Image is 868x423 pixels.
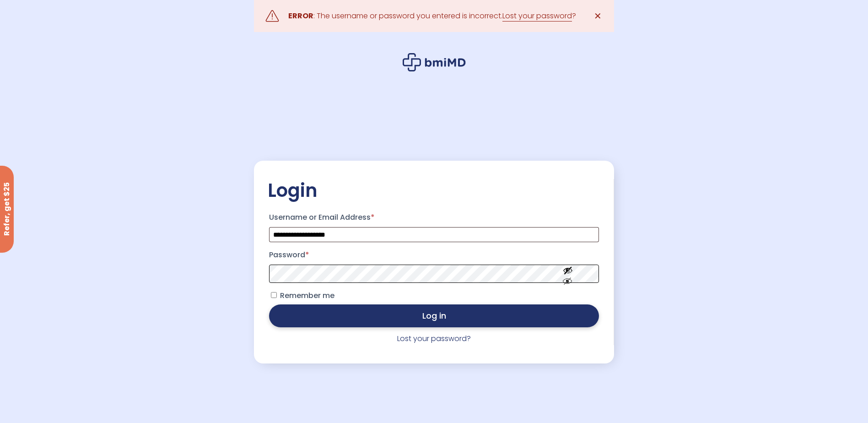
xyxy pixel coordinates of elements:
[502,11,572,22] a: Lost your password
[594,10,602,22] span: ✕
[280,290,334,301] span: Remember me
[542,258,593,290] button: Show password
[269,210,598,225] label: Username or Email Address
[288,11,313,21] strong: ERROR
[288,10,576,22] div: : The username or password you entered is incorrect. ?
[271,292,277,298] input: Remember me
[589,7,607,25] a: ✕
[269,304,598,327] button: Log in
[268,179,600,202] h2: Login
[397,333,471,344] a: Lost your password?
[269,248,598,262] label: Password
